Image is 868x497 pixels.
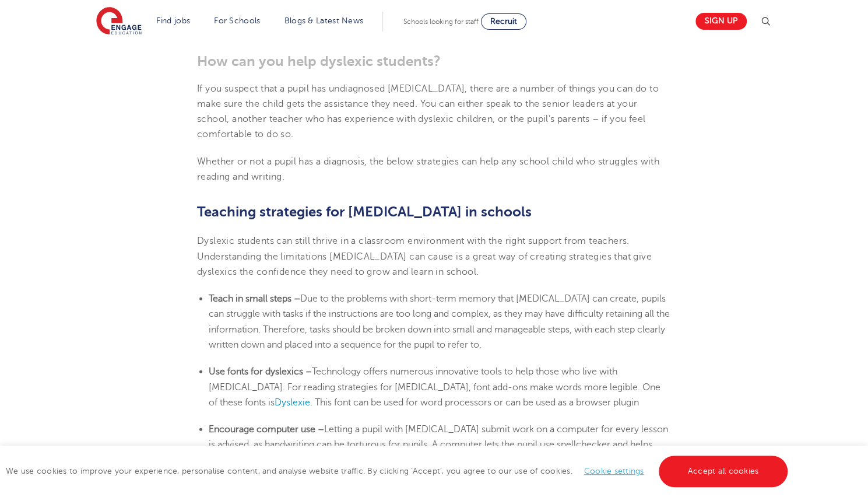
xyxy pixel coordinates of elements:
[209,366,660,408] span: Technology offers numerous innovative tools to help those who live with [MEDICAL_DATA]. For readi...
[209,293,300,304] b: Teach in small steps –
[96,7,142,36] img: Engage Education
[318,424,324,435] b: –
[6,467,790,475] span: We use cookies to improve your experience, personalise content, and analyse website traffic. By c...
[584,467,644,475] a: Cookie settings
[197,53,441,69] b: How can you help dyslexic students?
[209,366,312,377] b: Use fonts for dyslexics –
[284,16,364,25] a: Blogs & Latest News
[197,156,659,182] span: Whether or not a pupil has a diagnosis, the below strategies can help any school child who strugg...
[214,16,260,25] a: For Schools
[197,204,532,220] b: Teaching strategies for [MEDICAL_DATA] in schools
[209,424,315,435] b: Encourage computer use
[197,236,652,277] span: Dyslexic students can still thrive in a classroom environment with the right support from teacher...
[695,13,747,30] a: Sign up
[197,83,659,140] span: If you suspect that a pupil has undiagnosed [MEDICAL_DATA], there are a number of things you can ...
[481,13,526,30] a: Recruit
[209,424,668,466] span: Letting a pupil with [MEDICAL_DATA] submit work on a computer for every lesson is advised, as han...
[403,17,479,26] span: Schools looking for staff
[156,16,191,25] a: Find jobs
[275,397,310,408] a: Dyslexie
[209,293,670,350] span: Due to the problems with short-term memory that [MEDICAL_DATA] can create, pupils can struggle wi...
[490,17,517,26] span: Recruit
[659,456,788,487] a: Accept all cookies
[310,397,639,408] span: . This font can be used for word processors or can be used as a browser plugin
